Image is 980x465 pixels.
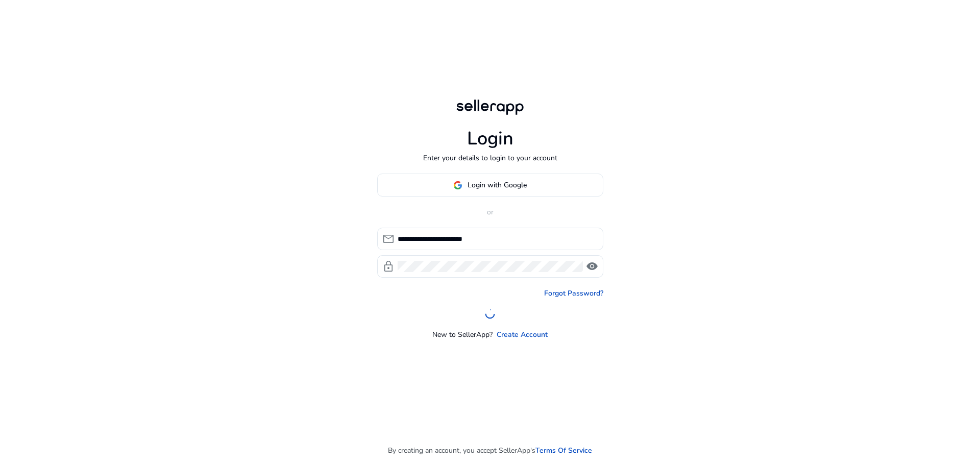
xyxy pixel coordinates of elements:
h1: Login [467,128,513,150]
span: mail [382,233,395,245]
span: lock [382,260,395,273]
p: New to SellerApp? [432,329,493,340]
span: Login with Google [468,180,527,190]
button: Login with Google [377,174,603,197]
a: Terms Of Service [535,445,592,456]
img: google-logo.svg [453,181,462,190]
p: or [377,207,603,217]
p: Enter your details to login to your account [423,153,557,163]
a: Create Account [497,329,548,340]
a: Forgot Password? [544,288,603,299]
span: visibility [586,260,598,273]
